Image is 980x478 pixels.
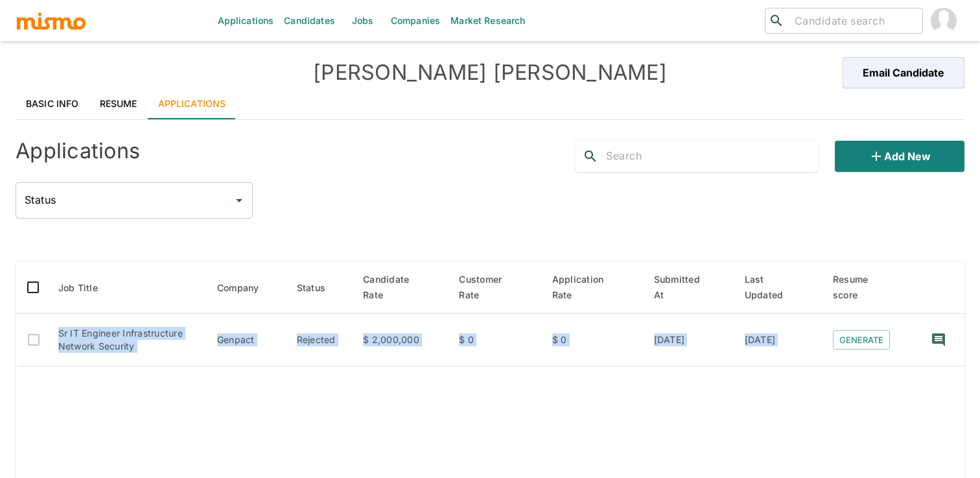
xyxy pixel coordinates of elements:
img: logo [16,11,87,30]
button: recent-notes [923,324,954,355]
a: Basic Info [16,88,89,119]
a: Resume [89,88,148,119]
td: $ 0 [542,314,644,366]
span: Candidate Rate [363,272,438,303]
span: Status [297,280,343,296]
h4: [PERSON_NAME] [PERSON_NAME] [253,60,727,86]
td: [DATE] [734,314,822,366]
input: Candidate search [789,12,917,30]
button: Generate [833,330,890,350]
td: [DATE] [644,314,734,366]
a: Applications [148,88,237,119]
span: Application Rate [552,272,633,303]
td: Sr IT Engineer Infrastructure Network Security [48,314,207,366]
button: search [575,141,606,172]
td: Genpact [207,314,286,366]
input: Search [606,146,818,167]
span: Job Title [58,280,115,296]
img: Gabriel Hernandez [931,8,957,34]
td: Rejected [286,314,353,366]
td: $ 2,000,000 [353,314,449,366]
span: Submitted At [654,272,724,303]
button: Open [230,191,248,209]
span: Resume score [833,272,902,303]
td: $ 0 [449,314,541,366]
span: Customer Rate [459,272,531,303]
h4: Applications [16,138,140,164]
td: Only active applications to Public jobs can be selected [17,314,48,366]
span: Company [217,280,276,296]
button: Email Candidate [843,57,964,88]
button: Add new [835,141,964,172]
span: Last Updated [745,272,812,303]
